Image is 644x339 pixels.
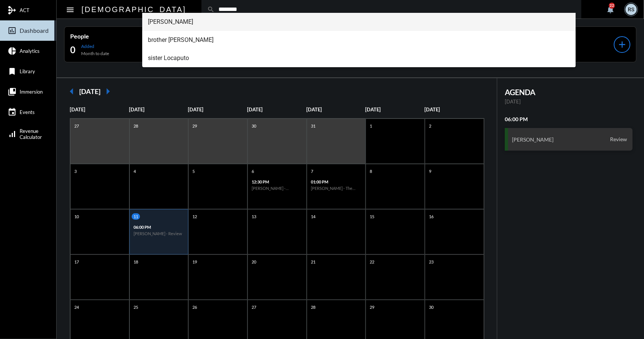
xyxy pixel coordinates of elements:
[606,5,615,14] mat-icon: notifications
[250,259,258,265] p: 20
[72,213,81,220] p: 10
[148,13,570,31] span: [PERSON_NAME]
[20,128,42,140] span: Revenue Calculator
[617,39,627,50] mat-icon: add
[368,123,374,129] p: 1
[132,304,140,310] p: 25
[63,2,78,17] button: Toggle sidenav
[100,84,115,99] mat-icon: arrow_right
[81,51,109,56] p: Month to date
[252,186,303,191] h6: [PERSON_NAME] - Investment
[309,304,317,310] p: 28
[66,5,75,14] mat-icon: Side nav toggle icon
[20,89,43,95] span: Immersion
[8,46,17,55] mat-icon: pie_chart
[365,106,424,112] p: [DATE]
[188,106,247,112] p: [DATE]
[132,168,138,174] p: 4
[424,106,484,112] p: [DATE]
[626,4,637,15] div: RS
[72,259,81,265] p: 17
[8,26,17,35] mat-icon: insert_chart_outlined
[72,123,81,129] p: 27
[608,136,629,143] span: Review
[427,123,433,129] p: 2
[129,106,188,112] p: [DATE]
[512,136,554,143] h3: [PERSON_NAME]
[79,87,100,96] h2: [DATE]
[427,213,435,220] p: 16
[64,84,79,99] mat-icon: arrow_left
[81,3,186,15] h2: [DEMOGRAPHIC_DATA]
[427,168,433,174] p: 9
[309,259,317,265] p: 21
[20,7,29,13] span: ACT
[247,106,306,112] p: [DATE]
[368,304,376,310] p: 29
[70,44,75,56] h2: 0
[207,6,215,13] mat-icon: search
[427,259,435,265] p: 23
[309,168,315,174] p: 7
[72,168,78,174] p: 3
[20,109,35,115] span: Events
[252,179,303,184] p: 12:30 PM
[505,99,633,105] p: [DATE]
[191,259,199,265] p: 19
[311,186,362,191] h6: [PERSON_NAME] - The Philosophy
[505,116,633,122] h2: 06:00 PM
[309,213,317,220] p: 14
[250,168,256,174] p: 6
[191,304,199,310] p: 26
[505,88,633,97] h2: AGENDA
[70,32,179,40] p: People
[609,3,615,9] div: 22
[8,87,17,96] mat-icon: collections_bookmark
[368,168,374,174] p: 8
[8,6,17,15] mat-icon: mediation
[309,123,317,129] p: 31
[20,68,35,74] span: Library
[191,213,199,220] p: 12
[148,31,570,49] span: brother [PERSON_NAME]
[191,123,199,129] p: 29
[81,43,109,49] p: Added
[191,168,197,174] p: 5
[20,48,40,54] span: Analytics
[132,213,140,220] p: 11
[134,231,184,236] h6: [PERSON_NAME] - Review
[148,49,570,67] span: sister Locaputo
[306,106,366,112] p: [DATE]
[427,304,435,310] p: 30
[368,259,376,265] p: 22
[132,259,140,265] p: 18
[311,179,362,184] p: 01:00 PM
[132,123,140,129] p: 28
[8,108,17,117] mat-icon: event
[250,304,258,310] p: 27
[368,213,376,220] p: 15
[134,225,184,230] p: 06:00 PM
[250,123,258,129] p: 30
[250,213,258,220] p: 13
[8,67,17,76] mat-icon: bookmark
[72,304,81,310] p: 24
[8,129,17,139] mat-icon: signal_cellular_alt
[70,106,129,112] p: [DATE]
[20,27,49,34] span: Dashboard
